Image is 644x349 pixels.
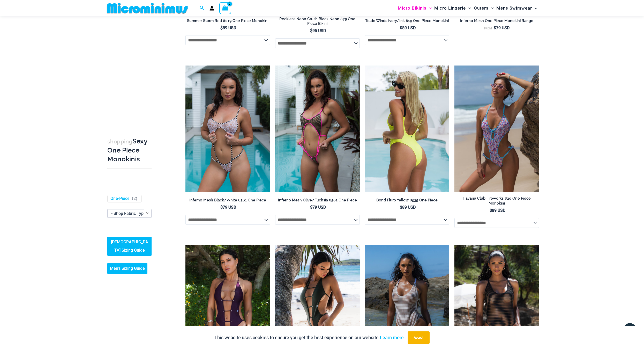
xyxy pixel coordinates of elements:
nav: Site Navigation [396,1,539,16]
span: Micro Bikinis [398,2,426,15]
a: Inferno Mesh Black/White 8561 One Piece [185,198,270,205]
a: View Shopping Cart, empty [219,2,231,14]
h2: Bond Fluro Yellow 8935 One Piece [365,198,450,203]
a: Search icon link [200,5,204,11]
span: $ [310,28,312,33]
a: Trade Winds Ivory/Ink 819 One Piece Monokini [365,18,450,25]
bdi: 79 USD [494,25,510,30]
bdi: 79 USD [310,205,326,210]
bdi: 89 USD [400,25,416,30]
span: Menu Toggle [489,2,494,15]
img: MM SHOP LOGO FLAT [105,2,190,14]
bdi: 89 USD [220,25,236,30]
a: Inferno Mesh Olive Fuchsia 8561 One Piece 02Inferno Mesh Olive Fuchsia 8561 One Piece 07Inferno M... [275,66,360,192]
a: Bond Fluro Yellow 8935 One Piece 01Bond Fluro Yellow 8935 One Piece 03Bond Fluro Yellow 8935 One ... [365,66,450,192]
a: Inferno Mesh Olive/Fuchsia 8561 One Piece [275,198,360,205]
iframe: TrustedSite Certified [107,17,154,121]
h2: Summer Storm Red 8019 One Piece Monokini [185,18,270,23]
a: OutersMenu ToggleMenu Toggle [473,2,495,15]
h2: Inferno Mesh One Piece Monokini Range [454,18,539,23]
a: Bond Fluro Yellow 8935 One Piece [365,198,450,205]
img: Bond Fluro Yellow 8935 One Piece 03 [365,66,450,192]
h2: Inferno Mesh Olive/Fuchsia 8561 One Piece [275,198,360,203]
a: Micro LingerieMenu ToggleMenu Toggle [433,2,472,15]
span: $ [220,205,223,210]
bdi: 89 USD [490,208,505,213]
img: Havana Club Fireworks 820 One Piece Monokini 01 [454,66,539,192]
span: - Shop Fabric Type [108,209,151,217]
h2: Inferno Mesh Black/White 8561 One Piece [185,198,270,203]
span: $ [400,205,402,210]
span: Menu Toggle [426,2,432,15]
a: [DEMOGRAPHIC_DATA] Sizing Guide [107,237,152,256]
a: Havana Club Fireworks 820 One Piece Monokini 01Havana Club Fireworks 820 One Piece Monokini 02Hav... [454,66,539,192]
span: $ [220,25,223,30]
a: Reckless Neon Crush Black Neon 879 One Piece Bikini [275,17,360,28]
span: Mens Swimwear [496,2,532,15]
bdi: 89 USD [400,205,416,210]
a: Micro BikinisMenu ToggleMenu Toggle [396,2,433,15]
a: Learn more [380,335,404,340]
button: Accept [408,331,430,344]
span: - Shop Fabric Type [111,211,146,216]
span: $ [494,25,496,30]
span: $ [400,25,402,30]
a: Account icon link [209,6,214,11]
bdi: 95 USD [310,28,326,33]
img: Inferno Mesh Black White 8561 One Piece 05 [185,66,270,192]
a: Mens SwimwearMenu ToggleMenu Toggle [495,2,538,15]
span: $ [490,208,492,213]
a: Inferno Mesh One Piece Monokini Range [454,18,539,25]
h2: Reckless Neon Crush Black Neon 879 One Piece Bikini [275,17,360,26]
h2: Havana Club Fireworks 820 One Piece Monokini [454,196,539,206]
a: Summer Storm Red 8019 One Piece Monokini [185,18,270,25]
h2: Trade Winds Ivory/Ink 819 One Piece Monokini [365,18,450,23]
a: One-Piece [110,196,130,201]
span: - Shop Fabric Type [107,209,152,218]
p: This website uses cookies to ensure you get the best experience on our website. [214,334,404,341]
img: Inferno Mesh Olive Fuchsia 8561 One Piece 02 [275,66,360,192]
span: Outers [474,2,489,15]
span: Menu Toggle [532,2,537,15]
a: Inferno Mesh Black White 8561 One Piece 05Inferno Mesh Black White 8561 One Piece 08Inferno Mesh ... [185,66,270,192]
span: $ [310,205,312,210]
span: ( ) [132,196,137,201]
a: Havana Club Fireworks 820 One Piece Monokini [454,196,539,208]
a: Men’s Sizing Guide [107,263,147,274]
span: Micro Lingerie [434,2,466,15]
span: shopping [107,138,132,145]
span: Menu Toggle [466,2,471,15]
span: From: [484,27,492,30]
bdi: 79 USD [220,205,236,210]
span: 2 [133,196,136,201]
h3: Sexy One Piece Monokinis [107,137,152,163]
